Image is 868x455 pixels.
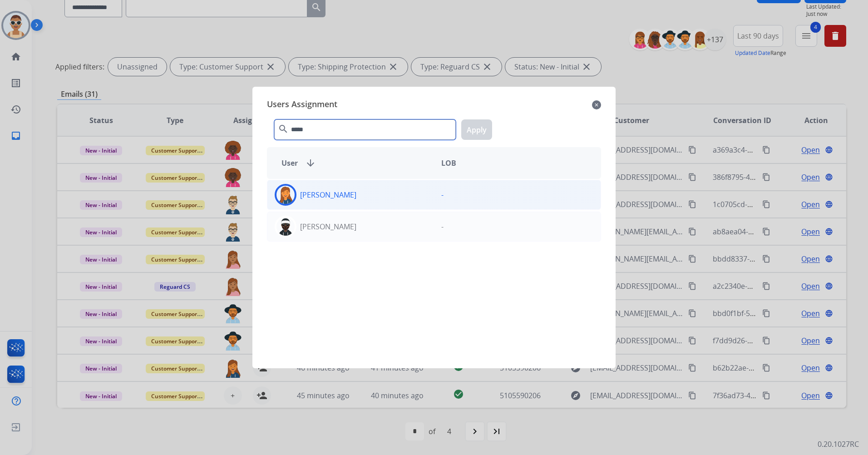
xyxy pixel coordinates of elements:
[441,158,456,168] span: LOB
[441,221,444,232] p: -
[267,98,337,112] span: Users Assignment
[274,158,434,168] div: User
[592,99,601,110] mat-icon: close
[461,119,492,140] button: Apply
[278,124,289,134] mat-icon: search
[300,221,356,232] p: [PERSON_NAME]
[305,158,316,168] mat-icon: arrow_downward
[441,189,444,200] p: -
[300,189,356,200] p: [PERSON_NAME]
